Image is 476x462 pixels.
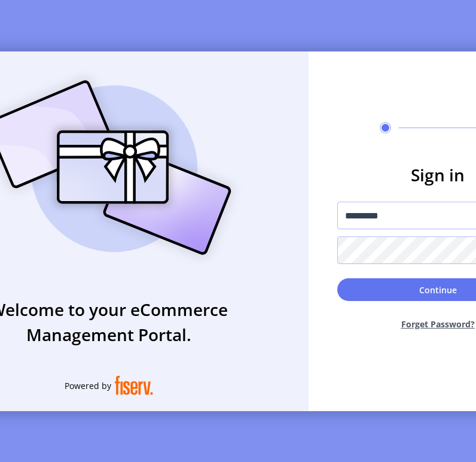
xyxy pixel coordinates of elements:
[65,379,111,392] span: Powered by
